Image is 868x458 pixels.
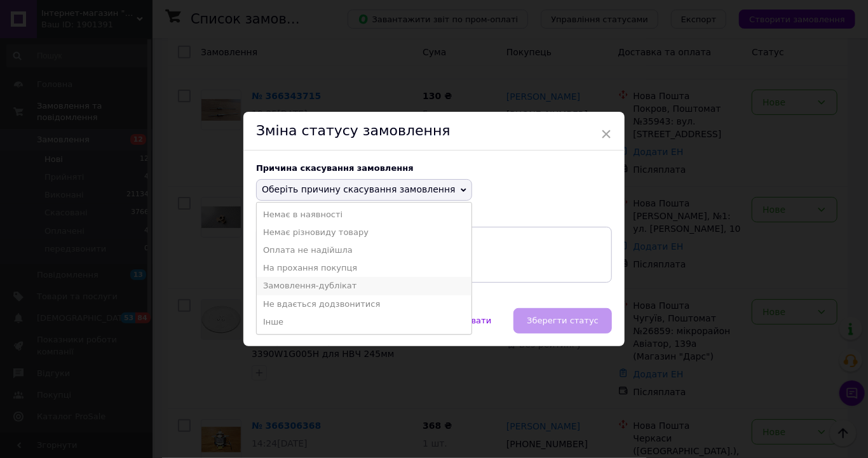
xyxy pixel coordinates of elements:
[256,163,612,173] div: Причина скасування замовлення
[243,112,625,151] div: Зміна статусу замовлення
[262,184,456,194] span: Оберіть причину скасування замовлення
[257,224,471,241] li: Немає різновиду товару
[257,241,471,259] li: Оплата не надійшла
[257,206,471,224] li: Немає в наявності
[257,295,471,313] li: Не вдається додзвонитися
[257,313,471,331] li: Інше
[257,259,471,277] li: На прохання покупця
[600,123,612,145] span: ×
[257,277,471,295] li: Замовлення-дублікат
